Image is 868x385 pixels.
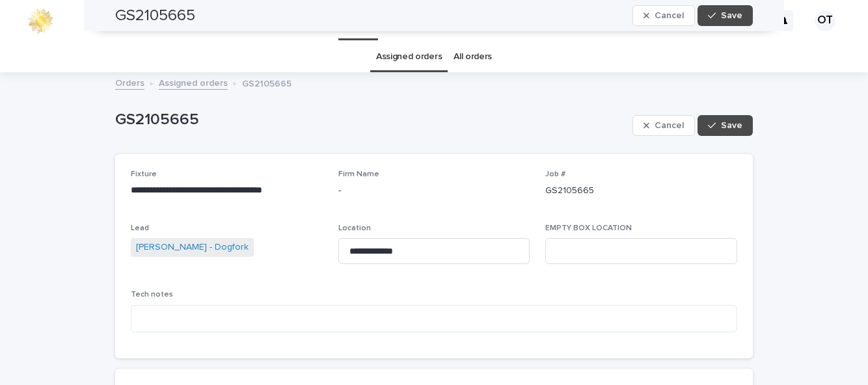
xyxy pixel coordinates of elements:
p: GS2105665 [242,75,292,90]
a: All orders [454,42,492,72]
span: EMPTY BOX LOCATION [545,224,632,232]
a: Orders [115,75,144,90]
span: Fixture [131,170,157,178]
span: Save [721,121,742,130]
div: OT [815,10,835,31]
p: GS2105665 [545,184,737,198]
button: Save [698,115,753,136]
button: Cancel [632,115,695,136]
a: [PERSON_NAME] - Dogfork [136,241,249,254]
img: 0ffKfDbyRa2Iv8hnaAqg [26,8,55,34]
p: GS2105665 [115,111,627,129]
span: Location [338,224,371,232]
span: Job # [545,170,565,178]
span: Cancel [655,121,684,130]
span: Firm Name [338,170,379,178]
a: Assigned orders [159,75,228,90]
a: Assigned orders [376,42,442,72]
p: - [338,184,530,198]
span: Tech notes [131,291,173,299]
span: Lead [131,224,149,232]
